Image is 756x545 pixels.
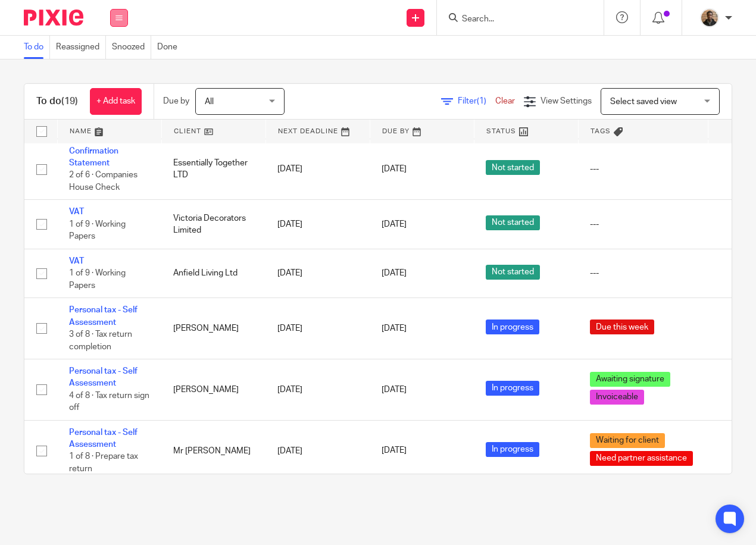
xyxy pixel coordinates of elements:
[590,320,654,334] span: Due this week
[590,451,693,466] span: Need partner assistance
[161,359,265,421] td: [PERSON_NAME]
[382,165,407,173] span: [DATE]
[590,372,670,387] span: Awaiting signature
[265,298,370,359] td: [DATE]
[700,8,719,27] img: WhatsApp%20Image%202025-04-23%20.jpg
[36,95,78,108] h1: To do
[265,359,370,421] td: [DATE]
[486,265,540,280] span: Not started
[477,97,486,105] span: (1)
[382,220,407,228] span: [DATE]
[90,88,142,115] a: + Add task
[161,200,265,249] td: Victoria Decorators Limited
[69,208,84,216] a: VAT
[69,257,84,265] a: VAT
[69,428,138,449] a: Personal tax - Self Assessment
[69,367,138,387] a: Personal tax - Self Assessment
[495,97,515,105] a: Clear
[590,163,696,175] div: ---
[265,200,370,249] td: [DATE]
[382,386,407,394] span: [DATE]
[382,447,407,455] span: [DATE]
[265,249,370,297] td: [DATE]
[161,139,265,200] td: Essentially Together LTD
[56,36,106,59] a: Reassigned
[69,171,138,192] span: 2 of 6 · Companies House Check
[69,147,118,167] a: Confirmation Statement
[161,298,265,359] td: [PERSON_NAME]
[486,442,539,457] span: In progress
[591,128,611,134] span: Tags
[24,36,50,59] a: To do
[112,36,151,59] a: Snoozed
[24,10,83,26] img: Pixie
[486,160,540,175] span: Not started
[486,381,539,396] span: In progress
[69,391,149,412] span: 4 of 8 · Tax return sign off
[61,96,78,106] span: (19)
[265,139,370,200] td: [DATE]
[382,270,407,278] span: [DATE]
[69,306,138,326] a: Personal tax - Self Assessment
[163,95,189,107] p: Due by
[458,97,495,105] span: Filter
[486,320,539,334] span: In progress
[541,97,592,105] span: View Settings
[205,98,214,106] span: All
[265,420,370,481] td: [DATE]
[161,249,265,297] td: Anfield Living Ltd
[610,98,677,106] span: Select saved view
[69,220,126,241] span: 1 of 9 · Working Papers
[590,267,696,279] div: ---
[161,420,265,481] td: Mr [PERSON_NAME]
[590,433,665,448] span: Waiting for client
[461,14,568,25] input: Search
[382,324,407,333] span: [DATE]
[69,453,138,474] span: 1 of 8 · Prepare tax return
[69,330,132,351] span: 3 of 8 · Tax return completion
[69,269,126,290] span: 1 of 9 · Working Papers
[590,218,696,230] div: ---
[486,215,540,230] span: Not started
[590,390,644,405] span: Invoiceable
[157,36,183,59] a: Done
